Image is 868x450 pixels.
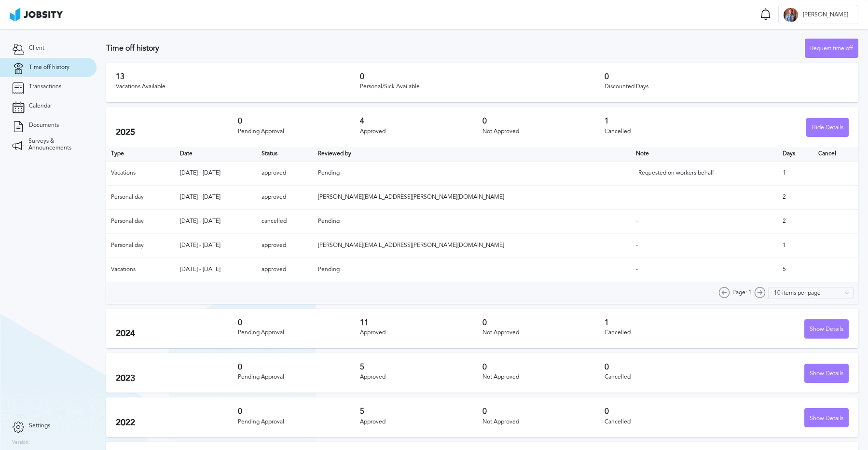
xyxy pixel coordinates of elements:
[257,233,313,258] td: approved
[318,242,504,248] span: [PERSON_NAME][EMAIL_ADDRESS][PERSON_NAME][DOMAIN_NAME]
[784,8,798,22] div: C
[636,242,638,248] span: -
[29,45,44,52] span: Client
[257,258,313,282] td: approved
[238,407,360,416] h3: 0
[360,128,482,135] div: Approved
[605,363,727,371] h3: 0
[605,117,727,125] h3: 1
[238,318,360,327] h3: 0
[116,328,238,339] h2: 2024
[482,419,605,425] div: Not Approved
[175,161,257,185] td: [DATE] - [DATE]
[257,161,313,185] td: approved
[605,329,727,336] div: Cancelled
[10,8,63,21] img: ab4bad089aa723f57921c736e9817d99.png
[360,117,482,125] h3: 4
[482,407,605,416] h3: 0
[175,147,257,161] th: Toggle SortBy
[805,39,858,58] div: Request time off
[175,233,257,258] td: [DATE] - [DATE]
[106,233,175,258] td: Personal day
[360,72,604,81] h3: 0
[360,329,482,336] div: Approved
[482,329,605,336] div: Not Approved
[804,408,849,427] button: Show Details
[482,363,605,371] h3: 0
[360,374,482,381] div: Approved
[360,407,482,416] h3: 5
[605,72,849,81] h3: 0
[778,258,814,282] td: 5
[313,147,631,161] th: Toggle SortBy
[116,83,360,90] div: Vacations Available
[482,374,605,381] div: Not Approved
[732,289,752,296] span: Page: 1
[238,419,360,425] div: Pending Approval
[29,103,52,109] span: Calendar
[778,5,858,24] button: C[PERSON_NAME]
[29,423,50,429] span: Settings
[318,193,504,200] span: [PERSON_NAME][EMAIL_ADDRESS][PERSON_NAME][DOMAIN_NAME]
[807,118,848,137] div: Hide Details
[106,258,175,282] td: Vacations
[116,127,238,137] h2: 2025
[175,258,257,282] td: [DATE] - [DATE]
[631,147,778,161] th: Toggle SortBy
[636,218,638,224] span: -
[805,364,848,383] div: Show Details
[605,419,727,425] div: Cancelled
[605,318,727,327] h3: 1
[804,319,849,339] button: Show Details
[106,147,175,161] th: Type
[636,266,638,273] span: -
[318,169,340,176] span: Pending
[482,128,605,135] div: Not Approved
[605,374,727,381] div: Cancelled
[116,418,238,428] h2: 2022
[804,364,849,383] button: Show Details
[778,185,814,209] td: 2
[116,373,238,383] h2: 2023
[778,161,814,185] td: 1
[778,209,814,233] td: 2
[636,193,638,200] span: -
[806,118,849,137] button: Hide Details
[318,266,340,273] span: Pending
[805,320,848,339] div: Show Details
[238,329,360,336] div: Pending Approval
[238,117,360,125] h3: 0
[482,318,605,327] h3: 0
[238,363,360,371] h3: 0
[175,209,257,233] td: [DATE] - [DATE]
[257,147,313,161] th: Toggle SortBy
[29,64,69,71] span: Time off history
[238,374,360,381] div: Pending Approval
[605,83,849,90] div: Discounted Days
[12,440,30,446] label: Version:
[257,209,313,233] td: cancelled
[778,233,814,258] td: 1
[805,409,848,428] div: Show Details
[360,419,482,425] div: Approved
[482,117,605,125] h3: 0
[175,185,257,209] td: [DATE] - [DATE]
[28,138,84,151] span: Surveys & Announcements
[778,147,814,161] th: Days
[106,185,175,209] td: Personal day
[257,185,313,209] td: approved
[798,12,853,18] span: [PERSON_NAME]
[29,83,61,90] span: Transactions
[106,161,175,185] td: Vacations
[638,170,735,177] div: Requested on workers behalf
[360,363,482,371] h3: 5
[106,44,805,53] h3: Time off history
[116,72,360,81] h3: 13
[106,209,175,233] td: Personal day
[605,128,727,135] div: Cancelled
[605,407,727,416] h3: 0
[813,147,858,161] th: Cancel
[318,218,340,224] span: Pending
[360,83,604,90] div: Personal/Sick Available
[238,128,360,135] div: Pending Approval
